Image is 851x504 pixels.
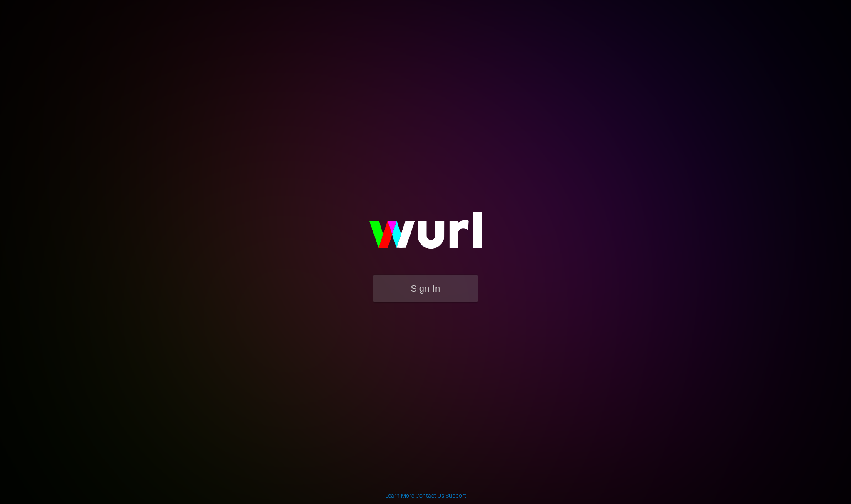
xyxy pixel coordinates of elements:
img: wurl-logo-on-black-223613ac3d8ba8fe6dc639794a292ebdb59501304c7dfd60c99c58986ef67473.svg [342,194,509,274]
div: | | [385,492,466,500]
button: Sign In [373,275,478,302]
a: Contact Us [416,492,444,499]
a: Learn More [385,492,414,499]
a: Support [445,492,466,499]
